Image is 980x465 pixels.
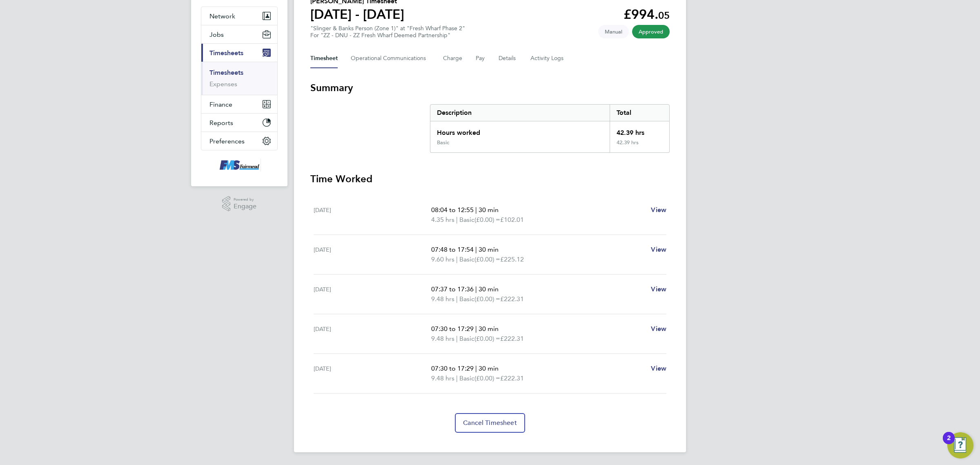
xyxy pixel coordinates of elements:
button: Charge [443,49,463,68]
div: Summary [430,104,670,153]
span: (£0.00) = [474,216,500,224]
span: 07:30 to 17:29 [431,325,474,333]
span: 05 [658,9,670,21]
span: Basic [459,255,474,264]
span: View [651,285,666,293]
span: 30 min [479,325,499,333]
a: View [651,324,666,334]
span: | [456,255,458,263]
div: For "ZZ - DNU - ZZ Fresh Wharf Deemed Partnership" [310,32,465,39]
span: 08:04 to 12:55 [431,206,474,214]
button: Preferences [201,132,277,150]
div: [DATE] [314,245,431,264]
a: Timesheets [209,69,243,76]
div: [DATE] [314,364,431,383]
span: 30 min [479,364,499,372]
div: Description [430,105,610,121]
button: Activity Logs [530,49,565,68]
button: Timesheet [310,49,338,68]
div: [DATE] [314,324,431,344]
span: Basic [459,373,474,383]
span: Basic [459,334,474,344]
div: [DATE] [314,284,431,304]
span: | [475,364,477,372]
a: Go to home page [201,159,278,172]
span: 30 min [479,246,499,253]
span: 9.60 hrs [431,255,454,263]
span: Basic [459,294,474,304]
span: £222.31 [500,374,524,382]
button: Reports [201,114,277,132]
div: Total [610,105,669,121]
span: This timesheet has been approved. [632,25,670,38]
span: Finance [209,101,232,108]
button: Open Resource Center, 2 new notifications [947,432,973,458]
span: | [456,295,458,303]
button: Timesheets [201,44,277,62]
button: Operational Communications [351,49,430,68]
span: (£0.00) = [474,255,500,263]
button: Cancel Timesheet [455,413,525,433]
div: Basic [437,139,449,146]
span: | [456,216,458,224]
a: Powered byEngage [222,196,257,212]
span: (£0.00) = [474,374,500,382]
a: View [651,364,666,373]
span: | [475,206,477,214]
h3: Summary [310,81,670,94]
span: (£0.00) = [474,295,500,303]
span: 4.35 hrs [431,216,454,224]
button: Pay [476,49,486,68]
span: View [651,206,666,214]
button: Details [499,49,517,68]
span: Basic [459,215,474,225]
span: £102.01 [500,216,524,224]
img: f-mead-logo-retina.png [218,159,261,172]
span: | [475,325,477,333]
span: View [651,325,666,333]
span: View [651,364,666,372]
span: | [475,285,477,293]
span: 9.48 hrs [431,295,454,303]
h1: [DATE] - [DATE] [310,6,404,22]
div: [DATE] [314,205,431,225]
span: 07:48 to 17:54 [431,246,474,253]
span: 07:30 to 17:29 [431,364,474,372]
h3: Time Worked [310,172,670,186]
span: 30 min [479,206,499,214]
div: 42.39 hrs [610,139,669,152]
div: Timesheets [201,62,277,95]
span: 30 min [479,285,499,293]
span: Jobs [209,31,224,38]
button: Finance [201,95,277,113]
span: Network [209,12,235,20]
a: View [651,205,666,215]
span: Engage [234,203,256,210]
span: Cancel Timesheet [463,419,517,427]
span: | [456,335,458,342]
span: Reports [209,119,233,127]
span: This timesheet was manually created. [598,25,629,38]
div: "Slinger & Banks Person (Zone 1)" at "Fresh Wharf Phase 2" [310,25,465,39]
a: Expenses [209,80,237,88]
button: Network [201,7,277,25]
div: 2 [947,438,951,449]
span: 9.48 hrs [431,335,454,342]
span: | [456,374,458,382]
a: View [651,245,666,255]
span: View [651,246,666,253]
span: 07:37 to 17:36 [431,285,474,293]
button: Jobs [201,25,277,43]
span: 9.48 hrs [431,374,454,382]
span: £222.31 [500,295,524,303]
span: Timesheets [209,49,243,57]
section: Timesheet [310,81,670,433]
span: £222.31 [500,335,524,342]
span: (£0.00) = [474,335,500,342]
span: Powered by [234,196,256,203]
app-decimal: £994. [624,7,670,22]
a: View [651,284,666,294]
div: 42.39 hrs [610,121,669,139]
span: £225.12 [500,255,524,263]
span: Preferences [209,137,245,145]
